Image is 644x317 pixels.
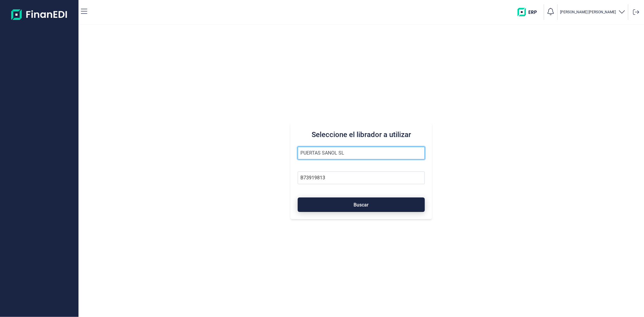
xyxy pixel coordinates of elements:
[354,203,369,207] span: Buscar
[298,197,425,212] button: Buscar
[298,147,425,159] input: Seleccione la razón social
[11,5,68,24] img: Logo de aplicación
[560,8,626,17] button: [PERSON_NAME] [PERSON_NAME]
[560,10,616,14] p: [PERSON_NAME] [PERSON_NAME]
[517,8,541,16] img: erp
[298,130,425,139] h3: Seleccione el librador a utilizar
[298,171,425,184] input: Busque por NIF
